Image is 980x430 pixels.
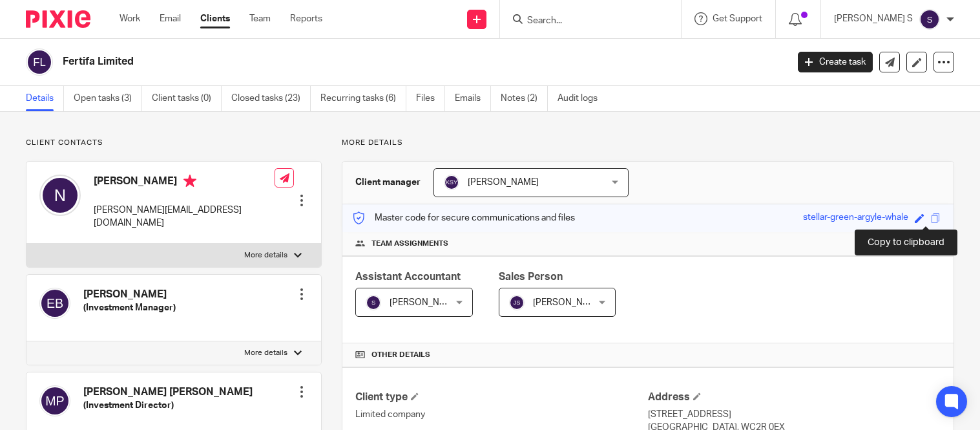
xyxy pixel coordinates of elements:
[355,176,421,189] h3: Client manager
[834,12,913,25] p: [PERSON_NAME] S
[798,52,873,72] a: Create task
[390,298,468,307] span: [PERSON_NAME] S
[533,298,604,307] span: [PERSON_NAME]
[416,86,445,111] a: Files
[919,9,940,30] img: svg%3E
[39,288,70,319] img: svg%3E
[83,301,176,314] h5: (Investment Manager)
[26,10,90,28] img: Pixie
[231,86,311,111] a: Closed tasks (23)
[26,138,322,148] p: Client contacts
[39,175,81,216] img: svg%3E
[320,86,406,111] a: Recurring tasks (6)
[713,14,762,23] span: Get Support
[94,175,275,191] h4: [PERSON_NAME]
[455,86,491,111] a: Emails
[499,272,563,282] span: Sales Person
[526,16,642,27] input: Search
[200,12,230,25] a: Clients
[152,86,222,111] a: Client tasks (0)
[26,48,53,76] img: svg%3E
[648,408,941,421] p: [STREET_ADDRESS]
[468,178,539,187] span: [PERSON_NAME]
[352,211,575,224] p: Master code for secure communications and files
[160,12,181,25] a: Email
[83,288,176,301] h4: [PERSON_NAME]
[83,399,253,412] h5: (Investment Director)
[249,12,271,25] a: Team
[244,250,287,261] p: More details
[120,12,140,25] a: Work
[244,348,287,358] p: More details
[355,391,648,404] h4: Client type
[371,239,448,249] span: Team assignments
[26,86,64,111] a: Details
[83,385,253,399] h4: [PERSON_NAME] [PERSON_NAME]
[501,86,548,111] a: Notes (2)
[290,12,322,25] a: Reports
[558,86,607,111] a: Audit logs
[183,175,196,188] i: Primary
[803,211,908,226] div: stellar-green-argyle-whale
[342,138,954,148] p: More details
[648,391,941,404] h4: Address
[74,86,142,111] a: Open tasks (3)
[371,350,430,360] span: Other details
[39,385,70,416] img: svg%3E
[63,55,635,69] h2: Fertifa Limited
[444,175,459,190] img: svg%3E
[355,272,461,282] span: Assistant Accountant
[366,295,381,310] img: svg%3E
[94,204,275,230] p: [PERSON_NAME][EMAIL_ADDRESS][DOMAIN_NAME]
[355,408,648,421] p: Limited company
[509,295,525,310] img: svg%3E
